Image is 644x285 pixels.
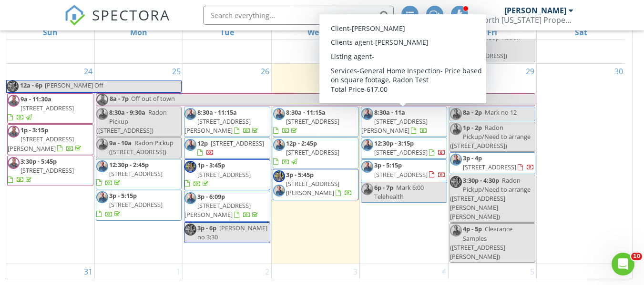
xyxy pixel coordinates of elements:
a: 3p - 6:09p [STREET_ADDRESS][PERSON_NAME] [184,191,270,222]
img: img_0030.jpeg [184,108,196,120]
span: 3p - 6:09p [197,192,225,201]
span: 12:30p - 2:45p [109,160,149,169]
a: Go to August 24, 2025 [82,64,94,79]
img: img_0030.jpeg [96,160,108,172]
a: 3p - 5:15p [STREET_ADDRESS] [374,161,446,178]
a: 9a - 11:30a [STREET_ADDRESS] [7,93,93,124]
span: 9a - 10a [109,138,132,147]
span: 8a - 2p [463,108,482,117]
a: 3p - 4p [STREET_ADDRESS] [463,154,534,171]
div: [PERSON_NAME] [504,6,566,15]
span: 1p - 3:15p [20,126,48,134]
img: image000000_4.png [8,95,20,107]
span: [STREET_ADDRESS] [197,170,251,179]
span: [STREET_ADDRESS] [286,148,339,157]
td: Go to August 29, 2025 [448,63,536,264]
span: [STREET_ADDRESS] [109,200,163,209]
span: 3p - 5:15p [109,191,137,200]
img: img_0030.jpeg [184,139,196,151]
span: SPECTORA [92,5,170,25]
span: [STREET_ADDRESS][PERSON_NAME] [184,117,251,135]
span: Radon Pickup/Need to arrange ([STREET_ADDRESS][PERSON_NAME][PERSON_NAME]) [450,176,531,221]
span: 3:30p - 4:30p [463,176,499,185]
img: img_0030.jpeg [450,154,462,166]
span: Off out of town [131,94,175,103]
span: Radon Dropoff ([STREET_ADDRESS]) [450,33,521,60]
span: 1p - 3:45p [197,161,225,169]
img: tim.jpg [184,161,196,173]
a: 3:30p - 5:45p [STREET_ADDRESS] [8,157,74,184]
td: Go to August 26, 2025 [183,63,271,264]
a: 3p - 5:15p [STREET_ADDRESS] [361,159,447,181]
img: img_0030.jpeg [96,108,108,120]
img: img_0030.jpeg [361,183,373,195]
a: 8:30a - 11a [STREET_ADDRESS][PERSON_NAME] [361,107,447,138]
span: 3:30p - 5:45p [20,157,57,166]
span: [STREET_ADDRESS][PERSON_NAME] [8,135,74,152]
span: 4p - 5p [463,225,482,233]
a: 12:30p - 3:15p [STREET_ADDRESS] [374,139,446,157]
span: 8:30a - 11:15a [197,108,237,117]
a: 3p - 5:45p [STREET_ADDRESS][PERSON_NAME] [286,170,352,197]
span: [STREET_ADDRESS] [20,166,74,175]
a: Go to September 5, 2025 [528,264,536,279]
span: 3p - 5:15p [374,161,402,169]
a: Go to August 31, 2025 [82,264,94,279]
img: img_0030.jpeg [273,108,285,120]
a: 12p [STREET_ADDRESS] [197,139,264,157]
a: 3p - 5:15p [STREET_ADDRESS] [96,190,182,221]
span: 3p - 5:45p [286,170,314,179]
span: [STREET_ADDRESS][PERSON_NAME] [361,117,428,135]
span: 12a - 6p [20,80,43,92]
a: 8:30a - 11:15a [STREET_ADDRESS] [273,108,339,135]
span: 12:30p - 3:15p [374,139,414,147]
span: [STREET_ADDRESS] [374,148,428,157]
td: Go to August 27, 2025 [271,63,359,264]
a: 3p - 5:45p [STREET_ADDRESS][PERSON_NAME] [273,169,358,200]
iframe: Intercom live chat [612,253,634,275]
span: Mark no 12 [485,108,517,117]
span: [STREET_ADDRESS][PERSON_NAME] [286,179,339,197]
a: 12p - 2:45p [STREET_ADDRESS] [273,138,358,168]
span: [STREET_ADDRESS] [286,117,339,126]
img: image000000_4.png [8,126,20,138]
a: Wednesday [306,26,326,39]
a: 8:30a - 11:15a [STREET_ADDRESS][PERSON_NAME] [184,107,270,138]
a: 12p [STREET_ADDRESS] [184,138,270,159]
a: Go to August 29, 2025 [524,64,536,79]
span: [STREET_ADDRESS] [20,104,74,112]
span: 3p - 4p [463,154,482,162]
a: Thursday [395,26,413,39]
span: Radon Pickup/Need to arrange ([STREET_ADDRESS]) [450,123,531,150]
span: 8:30a - 11a [374,108,405,117]
input: Search everything... [203,6,394,25]
a: Go to September 1, 2025 [174,264,183,279]
a: 1p - 3:15p [STREET_ADDRESS][PERSON_NAME] [7,124,93,155]
a: 8:30a - 11:15a [STREET_ADDRESS][PERSON_NAME] [184,108,260,135]
span: [PERSON_NAME] no 3:30 [197,224,267,241]
span: 8:30a - 11:15a [286,108,326,117]
img: img_0030.jpeg [184,192,196,204]
a: SPECTORA [64,13,170,33]
img: img_0030.jpeg [450,225,462,236]
span: 6p - 7p [374,183,393,192]
a: Go to September 2, 2025 [263,264,271,279]
img: tim.jpg [7,80,19,92]
a: Tuesday [218,26,236,39]
span: 8:30a - 9:30a [109,108,145,117]
a: 3:30p - 5:45p [STREET_ADDRESS] [7,156,93,187]
a: 12:30p - 3:15p [STREET_ADDRESS] [361,138,447,159]
a: 9a - 11:30a [STREET_ADDRESS] [8,95,74,121]
span: Mark 6:00 Telehealth [374,183,424,201]
a: Go to August 30, 2025 [613,64,625,79]
img: img_0030.jpeg [273,185,285,197]
span: 12p [197,139,208,147]
a: 3p - 4p [STREET_ADDRESS] [450,152,535,174]
img: img_0030.jpeg [361,108,373,120]
a: Go to August 27, 2025 [347,64,359,79]
span: Radon Pickup ([STREET_ADDRESS]) [109,138,174,156]
div: North Ohio Property Inspection [478,15,573,25]
a: Go to August 28, 2025 [436,64,448,79]
a: 12:30p - 2:45p [STREET_ADDRESS] [96,159,182,190]
td: Go to August 30, 2025 [537,63,625,264]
